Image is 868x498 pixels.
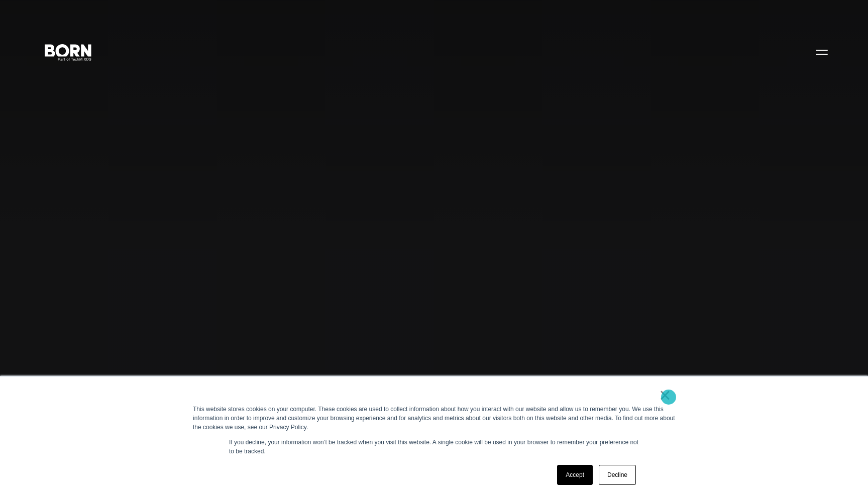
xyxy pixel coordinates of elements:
[557,465,593,485] a: Accept
[810,41,834,62] button: Open
[229,438,639,456] p: If you decline, your information won’t be tracked when you visit this website. A single cookie wi...
[659,391,671,400] a: ×
[193,405,675,432] div: This website stores cookies on your computer. These cookies are used to collect information about...
[599,465,636,485] a: Decline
